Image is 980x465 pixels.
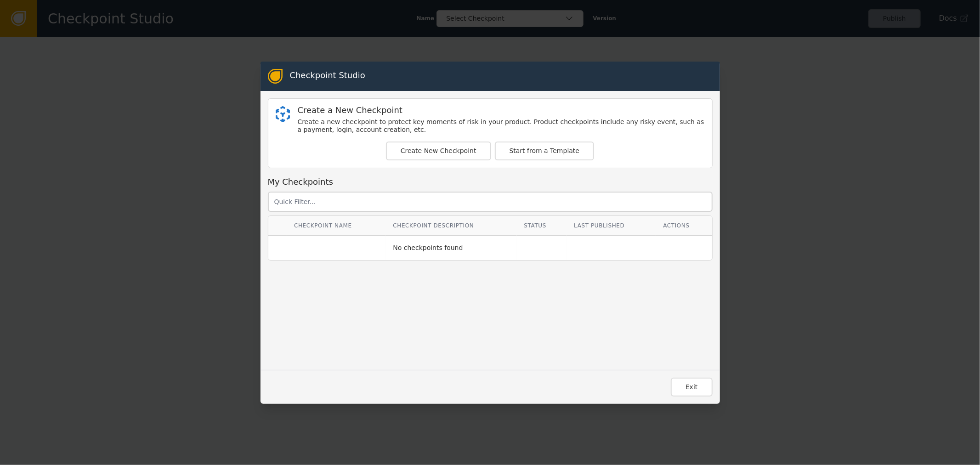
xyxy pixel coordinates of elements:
[386,216,517,236] th: Checkpoint Description
[287,216,386,236] th: Checkpoint Name
[290,69,365,84] div: Checkpoint Studio
[567,216,656,236] th: Last Published
[268,192,713,212] input: Quick Filter...
[393,239,463,256] span: No checkpoints found
[268,176,713,188] div: My Checkpoints
[298,118,705,134] div: Create a new checkpoint to protect key moments of risk in your product. Product checkpoints inclu...
[656,216,712,236] th: Actions
[386,142,491,160] button: Create New Checkpoint
[495,142,595,160] button: Start from a Template
[671,378,713,397] button: Exit
[517,216,567,236] th: Status
[298,106,705,114] div: Create a New Checkpoint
